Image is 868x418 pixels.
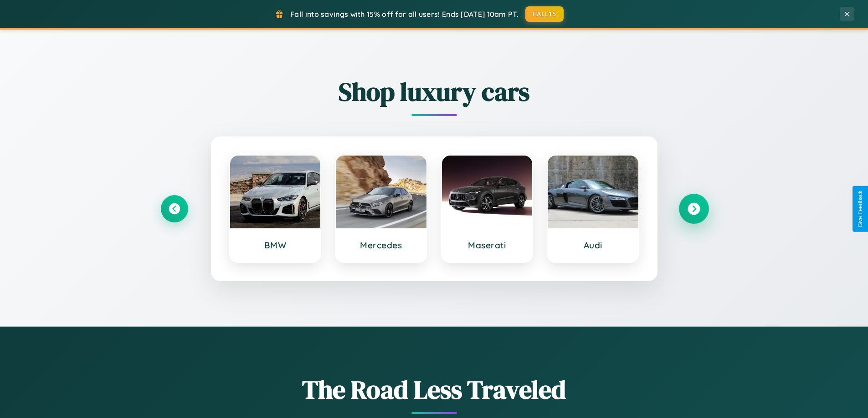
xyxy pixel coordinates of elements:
h3: Audi [557,240,629,251]
div: Give Feedback [857,191,863,227]
h3: Maserati [451,240,524,251]
h2: Shop luxury cars [161,74,708,109]
button: FALL15 [525,6,564,22]
h3: BMW [239,240,312,251]
h3: Mercedes [345,240,417,251]
h1: The Road Less Traveled [161,372,708,407]
span: Fall into savings with 15% off for all users! Ends [DATE] 10am PT. [290,10,519,19]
